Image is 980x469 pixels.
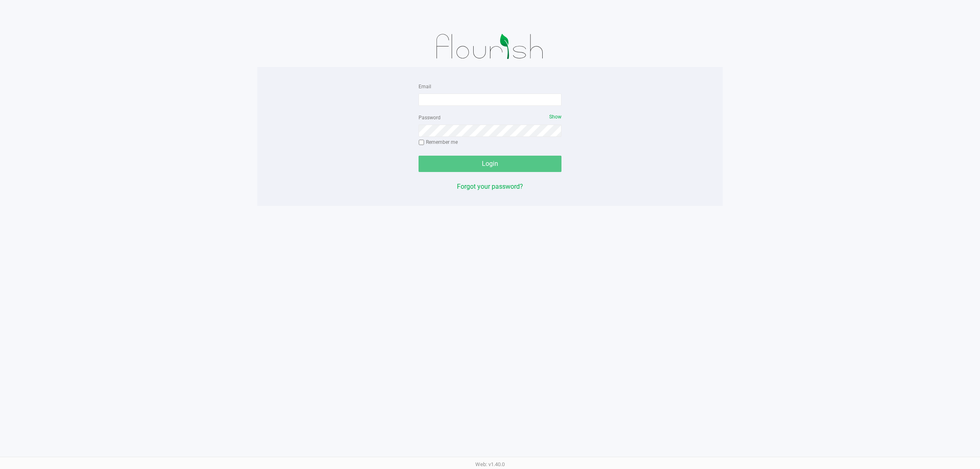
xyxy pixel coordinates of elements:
[457,182,523,192] button: Forgot your password?
[419,138,458,146] label: Remember me
[549,114,561,120] span: Show
[419,114,441,121] label: Password
[419,140,424,145] input: Remember me
[475,461,505,467] span: Web: v1.40.0
[419,83,431,90] label: Email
